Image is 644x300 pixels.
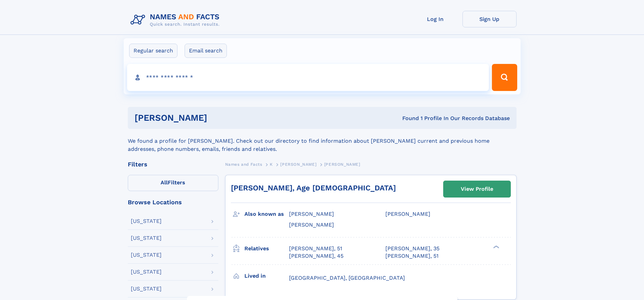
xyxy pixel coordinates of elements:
[231,184,396,192] a: [PERSON_NAME], Age [DEMOGRAPHIC_DATA]
[128,129,517,153] div: We found a profile for [PERSON_NAME]. Check out our directory to find information about [PERSON_N...
[131,286,162,292] div: [US_STATE]
[128,161,218,167] div: Filters
[289,222,334,228] span: [PERSON_NAME]
[244,208,289,220] h3: Also known as
[129,44,177,58] label: Regular search
[280,160,316,168] a: [PERSON_NAME]
[492,64,517,91] button: Search Button
[280,162,316,167] span: [PERSON_NAME]
[131,252,162,258] div: [US_STATE]
[289,275,405,281] span: [GEOGRAPHIC_DATA], [GEOGRAPHIC_DATA]
[127,64,489,91] input: search input
[128,199,218,205] div: Browse Locations
[185,44,227,58] label: Email search
[128,11,225,29] img: Logo Names and Facts
[305,115,510,122] div: Found 1 Profile In Our Records Database
[444,181,510,197] a: View Profile
[408,11,462,27] a: Log In
[462,11,517,27] a: Sign Up
[225,160,262,168] a: Names and Facts
[385,211,430,217] span: [PERSON_NAME]
[131,235,162,241] div: [US_STATE]
[244,243,289,254] h3: Relatives
[492,245,500,249] div: ❯
[244,270,289,282] h3: Lived in
[289,211,334,217] span: [PERSON_NAME]
[270,160,273,168] a: K
[324,162,360,167] span: [PERSON_NAME]
[289,252,343,260] a: [PERSON_NAME], 45
[461,181,493,197] div: View Profile
[161,179,168,186] span: All
[131,269,162,275] div: [US_STATE]
[289,245,342,252] a: [PERSON_NAME], 51
[128,175,218,191] label: Filters
[131,218,162,224] div: [US_STATE]
[385,245,439,252] a: [PERSON_NAME], 35
[135,114,305,122] h1: [PERSON_NAME]
[270,162,273,167] span: K
[385,252,438,260] a: [PERSON_NAME], 51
